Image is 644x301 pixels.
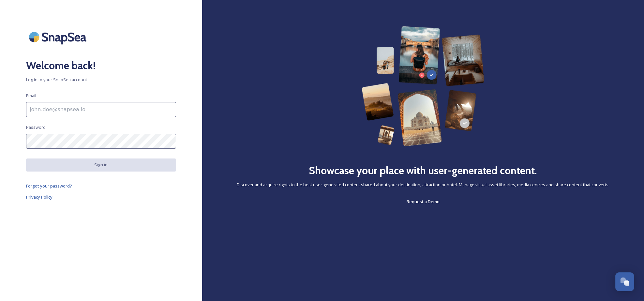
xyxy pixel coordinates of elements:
[237,182,609,188] span: Discover and acquire rights to the best user-generated content shared about your destination, att...
[26,26,91,48] img: SnapSea Logo
[362,26,485,146] img: 63b42ca75bacad526042e722_Group%20154-p-800.png
[26,102,176,117] input: john.doe@snapsea.io
[26,194,52,200] span: Privacy Policy
[26,183,72,189] span: Forgot your password?
[407,199,440,204] span: Request a Demo
[26,182,176,190] a: Forgot your password?
[26,77,176,83] span: Log in to your SnapSea account
[309,163,537,178] h2: Showcase your place with user-generated content.
[26,158,176,171] button: Sign in
[26,93,36,99] span: Email
[615,272,634,291] button: Open Chat
[26,124,46,130] span: Password
[26,58,176,73] h2: Welcome back!
[407,198,440,205] a: Request a Demo
[26,193,176,201] a: Privacy Policy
